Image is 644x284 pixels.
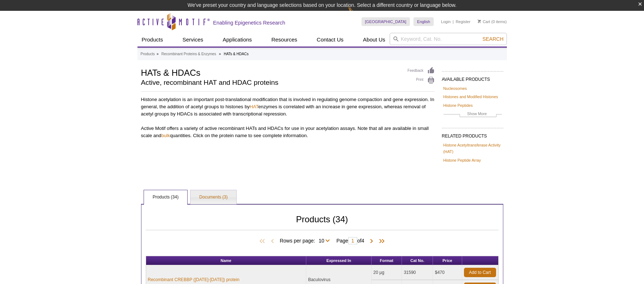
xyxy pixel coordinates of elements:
[443,93,498,100] a: Histones and Modified Histones
[478,19,490,24] a: Cart
[443,110,502,119] a: Show More
[443,142,502,155] a: Histone Acetyltransferase Activity (HAT)
[482,36,503,42] span: Search
[267,33,302,47] a: Resources
[250,104,258,109] a: HAT
[218,33,256,47] a: Applications
[441,19,451,24] a: Login
[433,256,462,265] th: Price
[372,256,402,265] th: Format
[413,17,434,26] a: English
[368,238,375,245] span: Next Page
[161,133,170,138] a: bulk
[443,102,473,109] a: Histone Peptides
[443,85,467,92] a: Nucleosomes
[148,276,240,283] a: Recombinant CREBBP ([DATE]-[DATE]) protein
[146,216,499,230] h2: Products (34)
[190,190,236,205] a: Documents (3)
[137,33,167,47] a: Products
[433,265,462,280] td: $470
[442,71,503,84] h2: AVAILABLE PRODUCTS
[464,268,496,277] a: Add to Cart
[359,33,390,47] a: About Us
[402,265,433,280] td: 31590
[478,19,481,23] img: Your Cart
[348,5,367,22] img: Change Here
[161,51,216,57] a: Recombinant Proteins & Enzymes
[453,17,454,26] li: |
[280,237,333,244] span: Rows per page:
[224,52,249,56] li: HATs & HDACs
[306,256,372,265] th: Expressed In
[480,36,505,42] button: Search
[141,79,400,86] h2: Active, recombinant HAT and HDAC proteins
[141,67,400,78] h1: HATs & HDACs
[442,128,503,141] h2: RELATED PRODUCTS
[402,256,433,265] th: Cat No.
[443,157,481,163] a: Histone Peptide Array
[390,33,507,45] input: Keyword, Cat. No.
[144,190,187,205] a: Products (34)
[219,52,221,56] li: »
[178,33,208,47] a: Services
[141,96,435,139] p: Histone acetylation is an important post-translational modification that is involved in regulatin...
[258,238,269,245] span: First Page
[141,51,155,57] a: Products
[213,19,285,26] h2: Enabling Epigenetics Research
[333,237,368,244] span: Page of
[146,256,306,265] th: Name
[408,77,435,84] a: Print
[408,67,435,75] a: Feedback
[312,33,348,47] a: Contact Us
[157,52,159,56] li: »
[362,238,364,244] span: 4
[362,17,410,26] a: [GEOGRAPHIC_DATA]
[269,238,276,245] span: Previous Page
[372,265,402,280] td: 20 µg
[375,238,386,245] span: Last Page
[478,17,507,26] li: (0 items)
[456,19,470,24] a: Register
